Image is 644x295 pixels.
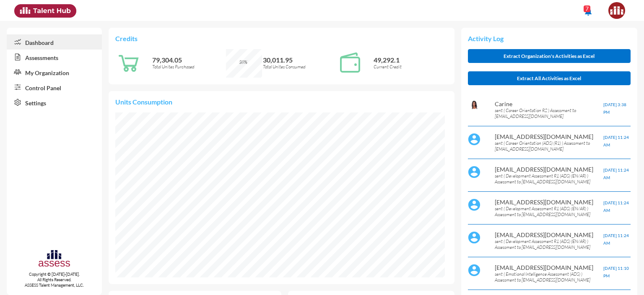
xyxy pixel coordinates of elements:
[115,34,448,42] p: Credits
[603,200,629,213] span: [DATE] 11:24 AM
[583,6,593,16] mat-icon: notifications
[584,5,590,12] div: 7
[38,249,71,269] img: assesscompany-logo.png
[468,166,480,178] img: default%20profile%20image.svg
[495,264,603,271] p: [EMAIL_ADDRESS][DOMAIN_NAME]
[7,65,102,80] a: My Organization
[495,140,603,152] p: sent ( Career Orientation (ADS) (R1) ) Assessment to [EMAIL_ADDRESS][DOMAIN_NAME]
[468,231,480,244] img: default%20profile%20image.svg
[603,135,629,147] span: [DATE] 11:24 AM
[603,266,629,278] span: [DATE] 11:10 PM
[152,64,226,70] p: Total Unites Purchased
[263,56,337,64] p: 30,011.95
[239,59,247,65] span: 38%
[495,133,603,140] p: [EMAIL_ADDRESS][DOMAIN_NAME]
[468,100,480,110] img: b63dac60-c124-11ea-b896-7f3761cfa582_Carine.PNG
[603,167,629,180] span: [DATE] 11:24 AM
[374,56,447,64] p: 49,292.1
[115,98,448,106] p: Units Consumption
[603,233,629,245] span: [DATE] 11:24 AM
[7,34,102,50] a: Dashboard
[7,272,102,288] p: Copyright © [DATE]-[DATE]. All Rights Reserved. ASSESS Talent Management, LLC.
[468,71,631,85] button: Extract All Activities as Excel
[495,231,603,238] p: [EMAIL_ADDRESS][DOMAIN_NAME]
[495,198,603,206] p: [EMAIL_ADDRESS][DOMAIN_NAME]
[152,56,226,64] p: 79,304.05
[495,271,603,283] p: sent ( Emotional Intelligence Assessment (ADS) ) Assessment to [EMAIL_ADDRESS][DOMAIN_NAME]
[468,133,480,146] img: default%20profile%20image.svg
[374,64,447,70] p: Current Credit
[7,80,102,95] a: Control Panel
[468,49,631,63] button: Extract Organization's Activities as Excel
[263,64,337,70] p: Total Unites Consumed
[7,50,102,65] a: Assessments
[495,107,603,119] p: sent ( Career Orientation R2 ) Assessment to [EMAIL_ADDRESS][DOMAIN_NAME]
[495,100,603,107] p: Carine
[495,206,603,217] p: sent ( Development Assessment R1 (ADS) (EN/AR) ) Assessment to [EMAIL_ADDRESS][DOMAIN_NAME]
[495,166,603,173] p: [EMAIL_ADDRESS][DOMAIN_NAME]
[7,95,102,110] a: Settings
[495,173,603,185] p: sent ( Development Assessment R1 (ADS) (EN/AR) ) Assessment to [EMAIL_ADDRESS][DOMAIN_NAME]
[468,34,631,42] p: Activity Log
[603,102,626,115] span: [DATE] 3:38 PM
[468,198,480,211] img: default%20profile%20image.svg
[495,238,603,250] p: sent ( Development Assessment R1 (ADS) (EN/AR) ) Assessment to [EMAIL_ADDRESS][DOMAIN_NAME]
[468,264,480,277] img: default%20profile%20image.svg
